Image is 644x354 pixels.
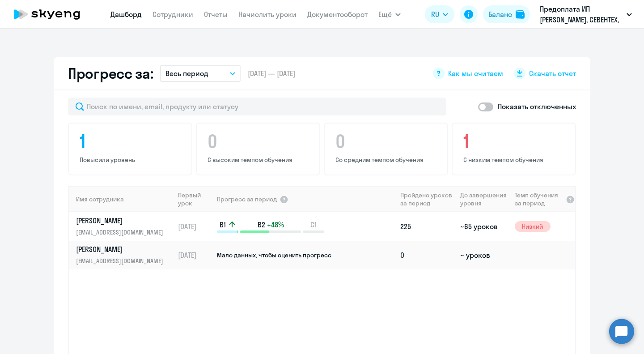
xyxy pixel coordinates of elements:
[174,186,216,212] th: Первый урок
[153,10,193,19] a: Сотрудники
[397,212,457,241] td: 225
[80,131,183,152] h4: 1
[76,244,168,254] p: [PERSON_NAME]
[69,186,174,212] th: Имя сотрудника
[80,156,183,164] p: Повысили уровень
[397,241,457,269] td: 0
[238,10,297,19] a: Начислить уроки
[174,241,216,269] td: [DATE]
[110,10,142,19] a: Дашборд
[488,9,512,20] div: Баланс
[307,10,368,19] a: Документооборот
[457,186,511,212] th: До завершения уровня
[498,101,576,112] p: Показать отключенных
[217,251,331,259] span: Мало данных, чтобы оценить прогресс
[378,9,392,20] span: Ещё
[68,98,446,115] input: Поиск по имени, email, продукту или статусу
[448,68,503,78] span: Как мы считаем
[76,227,168,237] p: [EMAIL_ADDRESS][DOMAIN_NAME]
[174,212,216,241] td: [DATE]
[258,220,265,230] span: B2
[217,195,277,203] span: Прогресс за период
[378,5,401,23] button: Ещё
[76,244,174,266] a: [PERSON_NAME][EMAIL_ADDRESS][DOMAIN_NAME]
[431,9,439,20] span: RU
[463,156,567,164] p: С низким темпом обучения
[397,186,457,212] th: Пройдено уроков за период
[425,5,454,23] button: RU
[540,4,623,25] p: Предоплата ИП [PERSON_NAME], СЕВЕНТЕХ, ООО
[483,5,530,23] button: Балансbalance
[457,241,511,269] td: ~ уроков
[220,220,226,230] span: B1
[68,64,153,82] h2: Прогресс за:
[267,220,284,230] span: +48%
[160,65,241,82] button: Весь период
[516,10,525,19] img: balance
[204,10,228,19] a: Отчеты
[463,131,567,152] h4: 1
[76,216,168,226] p: [PERSON_NAME]
[515,221,551,232] span: Низкий
[248,68,295,78] span: [DATE] — [DATE]
[529,68,576,78] span: Скачать отчет
[76,216,174,237] a: [PERSON_NAME][EMAIL_ADDRESS][DOMAIN_NAME]
[515,191,563,207] span: Темп обучения за период
[535,4,636,25] button: Предоплата ИП [PERSON_NAME], СЕВЕНТЕХ, ООО
[165,68,208,79] p: Весь период
[76,256,168,266] p: [EMAIL_ADDRESS][DOMAIN_NAME]
[310,220,317,230] span: C1
[457,212,511,241] td: ~65 уроков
